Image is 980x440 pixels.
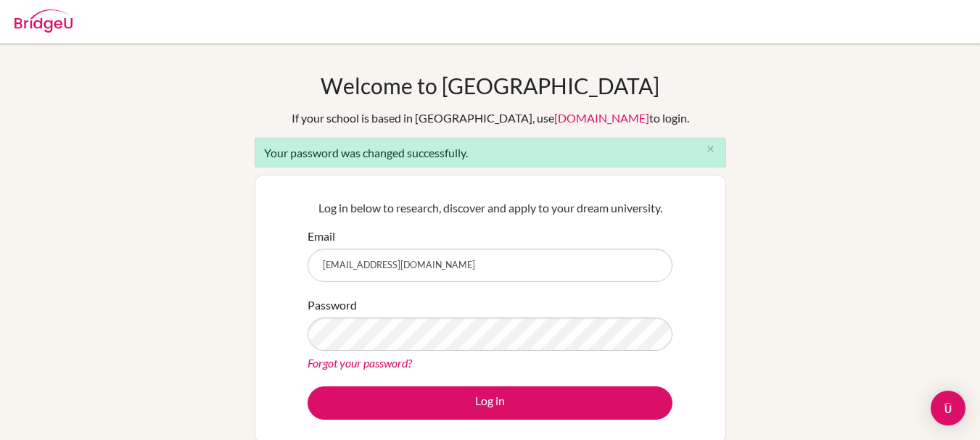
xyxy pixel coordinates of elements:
img: Bridge-U [15,9,73,33]
div: If your school is based in [GEOGRAPHIC_DATA], use to login. [292,109,689,127]
label: Password [308,296,357,314]
button: Close [696,138,725,160]
i: close [705,144,716,154]
a: Forgot your password? [308,356,412,370]
button: Log in [308,386,672,420]
h1: Welcome to [GEOGRAPHIC_DATA] [321,72,659,99]
div: Open Intercom Messenger [931,391,965,426]
a: [DOMAIN_NAME] [554,111,649,125]
div: Your password was changed successfully. [255,138,726,167]
label: Email [308,228,335,245]
p: Log in below to research, discover and apply to your dream university. [308,199,672,217]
